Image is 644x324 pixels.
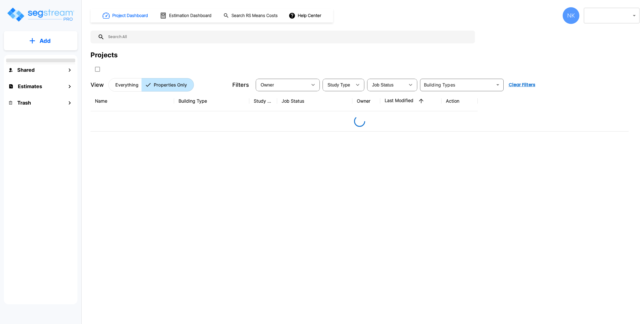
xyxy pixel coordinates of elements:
h1: Shared [17,66,35,74]
div: Select [368,77,405,93]
img: Logo [6,7,75,23]
input: Search All [104,31,472,43]
button: Properties Only [142,78,194,91]
p: Everything [115,81,138,88]
input: Building Types [422,81,493,89]
button: Clear Filters [506,79,538,90]
p: Properties Only [154,81,187,88]
th: Action [441,91,478,111]
p: Add [40,37,51,45]
div: Select [324,77,352,93]
button: Open [494,81,502,89]
button: Everything [108,78,142,91]
th: Owner [352,91,380,111]
button: Help Center [287,10,323,21]
div: Select [257,77,308,93]
span: Study Type [328,83,350,87]
div: Projects [91,50,118,60]
button: Project Dashboard [100,9,151,22]
th: Name [91,91,174,111]
button: Estimation Dashboard [158,10,214,21]
span: Owner [261,83,274,87]
button: SelectAll [92,64,103,75]
h1: Estimation Dashboard [169,13,211,19]
th: Study Type [249,91,277,111]
p: Filters [232,81,249,89]
span: Job Status [372,83,394,87]
button: Search RS Means Costs [221,10,281,21]
button: Add [4,33,77,49]
h1: Estimates [18,83,42,90]
th: Last Modified [380,91,441,111]
div: NK [563,7,579,24]
h1: Project Dashboard [112,13,148,19]
th: Job Status [277,91,352,111]
div: Platform [108,78,194,91]
h1: Search RS Means Costs [231,13,278,19]
p: View [91,81,104,89]
th: Building Type [174,91,249,111]
h1: Trash [17,99,31,107]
